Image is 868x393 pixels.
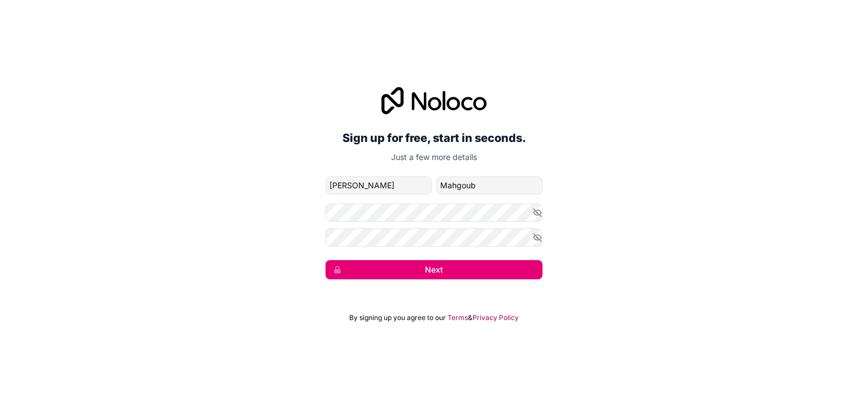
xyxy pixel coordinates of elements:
input: family-name [436,176,542,195]
input: Confirm password [325,228,542,247]
button: Next [325,260,542,279]
h2: Sign up for free, start in seconds. [325,128,542,148]
input: given-name [325,176,432,195]
a: Terms [448,313,468,322]
span: By signing up you agree to our [349,313,446,322]
input: Password [325,204,542,222]
span: & [468,313,472,322]
a: Privacy Policy [472,313,519,322]
p: Just a few more details [325,152,542,163]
